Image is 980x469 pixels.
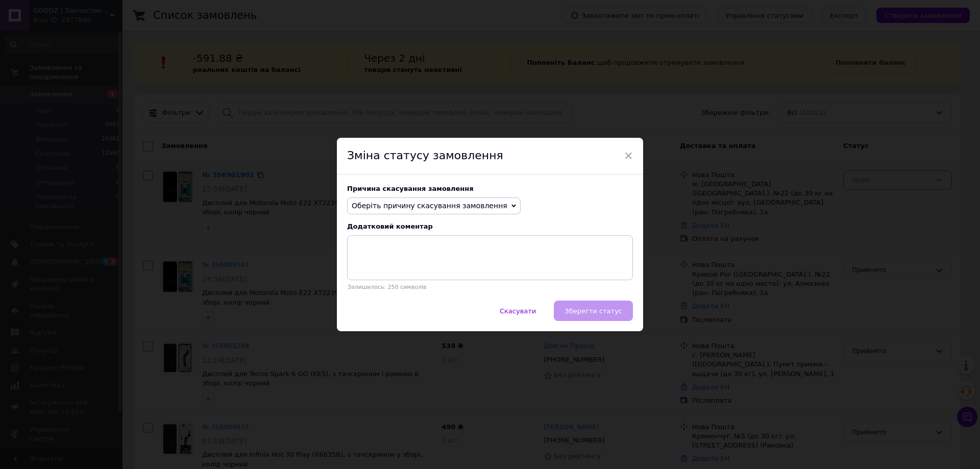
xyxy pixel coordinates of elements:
div: Зміна статусу замовлення [337,138,643,175]
span: Оберіть причину скасування замовлення [352,202,507,210]
p: Залишилось: 250 символів [347,284,633,290]
div: Додатковий коментар [347,223,633,230]
span: × [624,147,633,164]
button: Скасувати [489,301,547,321]
div: Причина скасування замовлення [347,185,633,192]
span: Скасувати [500,307,536,315]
